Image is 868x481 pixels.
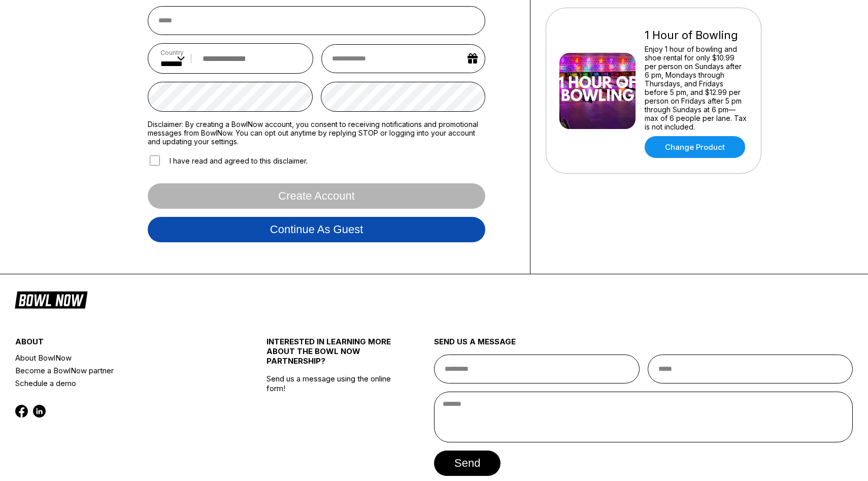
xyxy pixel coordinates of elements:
a: Change Product [645,136,745,158]
div: INTERESTED IN LEARNING MORE ABOUT THE BOWL NOW PARTNERSHIP? [266,337,392,374]
div: about [15,337,225,351]
button: Continue as guest [148,217,485,242]
a: About BowlNow [15,351,225,364]
img: 1 Hour of Bowling [559,53,636,129]
button: send [434,451,500,476]
div: 1 Hour of Bowling [645,28,748,42]
label: Country [160,49,185,56]
input: I have read and agreed to this disclaimer. [150,155,160,166]
div: send us a message [434,337,853,355]
div: Enjoy 1 hour of bowling and shoe rental for only $10.99 per person on Sundays after 6 pm, Mondays... [645,45,748,131]
label: Disclaimer: By creating a BowlNow account, you consent to receiving notifications and promotional... [148,120,485,146]
a: Become a BowlNow partner [15,364,225,377]
a: Schedule a demo [15,377,225,390]
label: I have read and agreed to this disclaimer. [148,154,308,167]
